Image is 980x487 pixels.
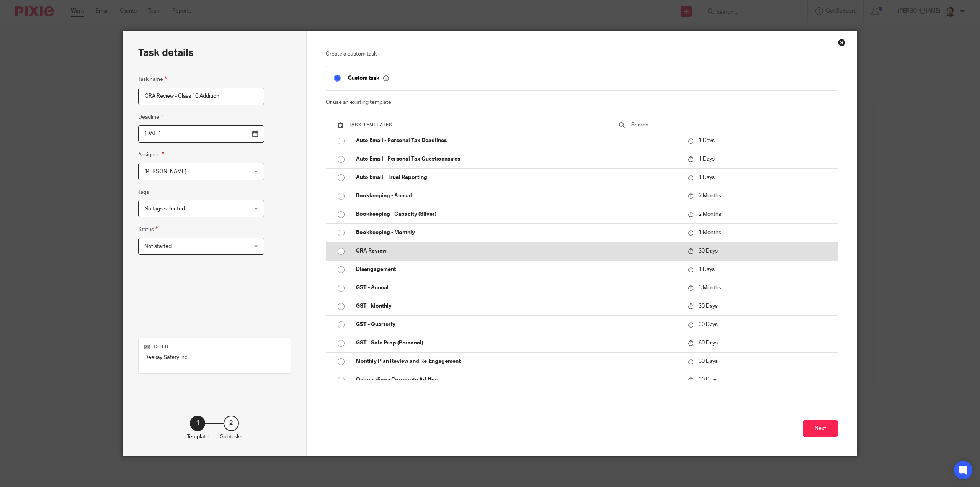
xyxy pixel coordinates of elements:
[699,193,721,198] span: 2 Months
[144,169,186,174] span: [PERSON_NAME]
[144,244,171,249] span: Not started
[699,156,715,162] span: 1 Days
[699,340,718,346] span: 60 Days
[190,416,205,431] div: 1
[699,359,718,364] span: 30 Days
[138,225,158,234] label: Status
[138,75,167,84] label: Task name
[356,247,681,255] p: CRA Review
[699,230,721,235] span: 1 Months
[356,302,681,310] p: GST - Monthly
[138,189,149,196] label: Tags
[356,174,681,181] p: Auto Email - Trust Reporting
[356,210,681,218] p: Bookkeeping - Capacity (Silver)
[138,46,194,59] h2: Task details
[138,125,264,143] input: Pick a date
[356,137,681,144] p: Auto Email - Personal Tax Deadlines
[699,212,721,217] span: 2 Months
[220,433,242,441] p: Subtasks
[356,229,681,236] p: Bookkeeping - Monthly
[838,39,846,46] div: Close this dialog window
[138,113,163,121] label: Deadline
[144,354,285,361] p: Deekay Safety Inc.
[187,433,209,441] p: Template
[144,206,185,212] span: No tags selected
[803,420,838,437] button: Next
[138,150,164,159] label: Assignee
[699,248,718,254] span: 30 Days
[356,357,681,365] p: Monthly Plan Review and Re-Engagement
[356,339,681,347] p: GST - Sole Prop (Personal)
[356,266,681,273] p: Disengagement
[356,321,681,328] p: GST - Quarterly
[699,267,715,272] span: 1 Days
[138,88,264,105] input: Task name
[699,303,718,309] span: 30 Days
[348,75,389,82] p: Custom task
[356,192,681,200] p: Bookkeeping - Annual
[699,322,718,327] span: 30 Days
[699,175,715,180] span: 1 Days
[349,123,392,127] span: Task templates
[356,155,681,163] p: Auto Email - Personal Tax Questionnaires
[356,376,681,384] p: Onboarding - Corporate Ad Hoc
[144,344,285,350] p: Client
[630,121,830,129] input: Search...
[326,50,838,58] p: Create a custom task
[326,98,838,106] p: Or use an existing template
[224,416,239,431] div: 2
[356,284,681,292] p: GST - Annual
[699,138,715,143] span: 1 Days
[699,285,721,290] span: 3 Months
[699,377,718,382] span: 30 Days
